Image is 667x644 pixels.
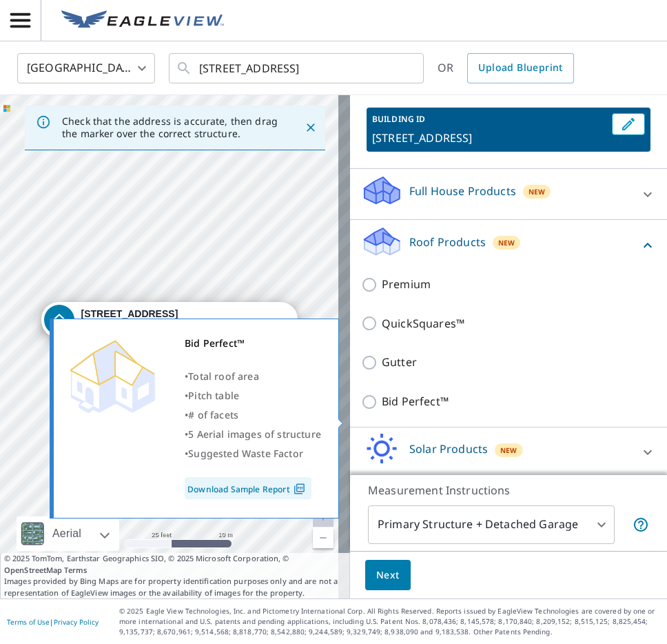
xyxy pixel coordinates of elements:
a: Terms [64,565,87,575]
div: • [185,367,321,386]
p: BUILDING ID [372,113,425,125]
div: • [185,425,321,444]
div: [GEOGRAPHIC_DATA], [GEOGRAPHIC_DATA] 19454 [81,308,288,332]
a: Privacy Policy [54,617,99,627]
button: Close [302,119,320,137]
div: Aerial [17,516,119,551]
img: Premium [64,334,161,416]
p: Check that the address is accurate, then drag the marker over the correct structure. [62,115,280,140]
span: # of facets [188,408,238,421]
p: Gutter [382,354,417,371]
div: [GEOGRAPHIC_DATA] [17,49,155,88]
button: Next [365,560,411,591]
div: OR [438,53,574,83]
div: • [185,405,321,425]
a: Upload Blueprint [467,53,573,83]
p: Premium [382,276,431,293]
p: Roof Products [409,234,486,250]
div: Full House ProductsNew [361,174,656,214]
span: Your report will include the primary structure and a detached garage if one exists. [633,516,649,533]
div: Roof ProductsNew [361,225,656,265]
p: QuickSquares™ [382,315,464,332]
span: Next [376,567,400,584]
div: Primary Structure + Detached Garage [368,505,615,544]
a: EV Logo [53,2,232,39]
a: Current Level 20, Zoom Out [313,527,333,548]
div: Dropped pin, building 1, Residential property, 423 Running Brook Rd North Wales, PA 19454 [41,302,298,345]
p: Full House Products [409,183,516,199]
strong: [STREET_ADDRESS] [81,308,178,319]
p: | [7,618,99,626]
span: New [500,445,517,456]
span: New [498,237,515,248]
span: 5 Aerial images of structure [188,427,321,441]
span: Upload Blueprint [478,59,562,77]
p: Solar Products [409,441,488,457]
input: Search by address or latitude-longitude [199,49,396,88]
div: • [185,386,321,405]
img: EV Logo [61,10,224,31]
span: © 2025 TomTom, Earthstar Geographics SIO, © 2025 Microsoft Corporation, © [4,553,346,576]
a: OpenStreetMap [4,565,62,575]
span: New [529,186,546,197]
a: Download Sample Report [185,477,311,499]
p: [STREET_ADDRESS] [372,130,606,146]
div: Solar ProductsNew [361,433,656,472]
button: Edit building 1 [612,113,645,135]
span: Pitch table [188,389,239,402]
p: Measurement Instructions [368,482,649,499]
div: Bid Perfect™ [185,334,321,353]
span: Suggested Waste Factor [188,447,303,460]
div: Aerial [48,516,85,551]
span: Total roof area [188,370,259,383]
a: Terms of Use [7,617,50,627]
p: © 2025 Eagle View Technologies, Inc. and Pictometry International Corp. All Rights Reserved. Repo... [119,606,660,637]
div: • [185,444,321,463]
img: Pdf Icon [290,483,309,495]
p: Bid Perfect™ [382,393,449,410]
